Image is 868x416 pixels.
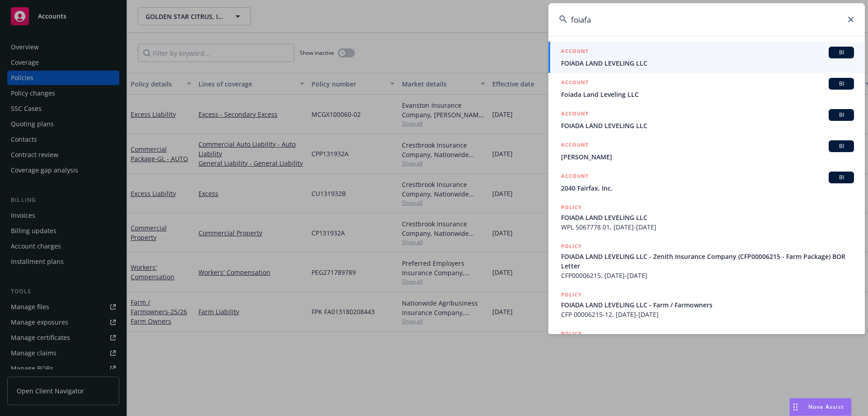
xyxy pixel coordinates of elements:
h5: POLICY [561,290,582,299]
a: ACCOUNTBIFOIADA LAND LEVELING LLC [548,104,865,135]
span: BI [832,48,850,57]
span: 2040 Fairfax, Inc. [561,183,854,193]
span: FOIADA LAND LEVELING LLC [561,213,854,222]
span: CFP00006215, [DATE]-[DATE] [561,271,854,280]
span: FOIADA LAND LEVELING LLC - Zenith Insurance Company (CFP00006215 - Farm Package) BOR Letter [561,252,854,271]
a: POLICYFOIADA LAND LEVELING LLC - Zenith Insurance Company (CFP00006215 - Farm Package) BOR Letter... [548,237,865,285]
a: ACCOUNTBI[PERSON_NAME] [548,135,865,167]
h5: ACCOUNT [561,140,589,151]
span: CFP 00006215-12, [DATE]-[DATE] [561,310,854,319]
span: BI [832,111,850,119]
a: ACCOUNTBIFoiada Land Leveling LLC [548,73,865,104]
h5: ACCOUNT [561,78,589,89]
span: FOIADA LAND LEVELING LLC [561,121,854,130]
span: WPL 5067778 01, [DATE]-[DATE] [561,222,854,232]
span: BI [832,80,850,88]
a: POLICYFOIADA LAND LEVELING LLC - Farm / FarmownersCFP 00006215-12, [DATE]-[DATE] [548,285,865,324]
span: Nova Assist [808,403,844,411]
span: BI [832,142,850,150]
span: BI [832,173,850,182]
h5: POLICY [561,203,582,212]
div: Drag to move [790,398,801,416]
a: POLICY [548,324,865,363]
span: FOIADA LAND LEVELING LLC - Farm / Farmowners [561,300,854,310]
button: Nova Assist [789,398,852,416]
h5: ACCOUNT [561,47,589,57]
input: Search... [548,3,865,36]
a: ACCOUNTBI2040 Fairfax, Inc. [548,167,865,198]
a: ACCOUNTBIFOIADA LAND LEVELING LLC [548,42,865,73]
a: POLICYFOIADA LAND LEVELING LLCWPL 5067778 01, [DATE]-[DATE] [548,198,865,237]
h5: POLICY [561,329,582,338]
h5: ACCOUNT [561,109,589,120]
span: FOIADA LAND LEVELING LLC [561,58,854,68]
h5: POLICY [561,242,582,251]
h5: ACCOUNT [561,172,589,182]
span: [PERSON_NAME] [561,152,854,162]
span: Foiada Land Leveling LLC [561,90,854,99]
